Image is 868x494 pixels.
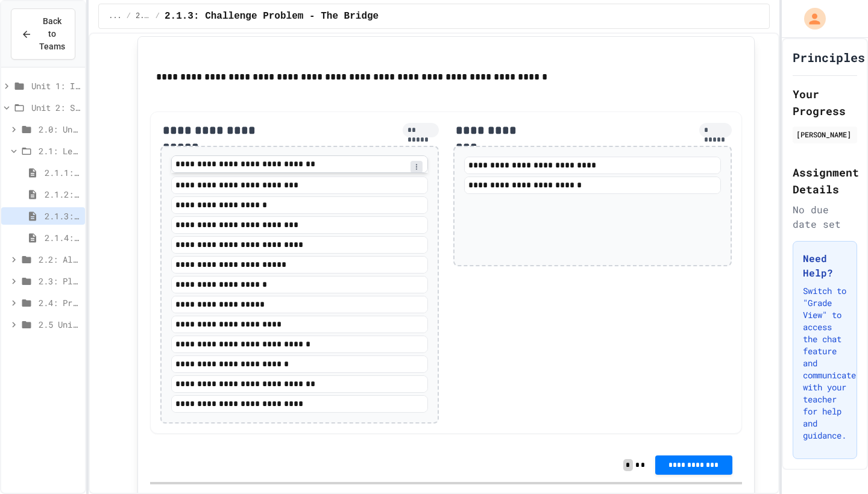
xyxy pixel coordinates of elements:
[796,129,854,140] div: [PERSON_NAME]
[39,318,80,331] span: 2.5 Unit Summary
[791,5,829,33] div: My Account
[803,251,847,280] h3: Need Help?
[165,9,379,23] span: 2.1.3: Challenge Problem - The Bridge
[39,275,80,287] span: 2.3: Playing Games
[39,15,65,53] span: Back to Teams
[793,49,865,66] h1: Principles
[31,80,80,92] span: Unit 1: Intro to Computer Science
[45,188,80,201] span: 2.1.2: Learning to Solve Hard Problems
[39,253,80,266] span: 2.2: Algorithms - from Pseudocode to Flowcharts
[39,123,80,136] span: 2.0: Unit Overview
[11,8,75,60] button: Back to Teams
[45,210,80,222] span: 2.1.3: Challenge Problem - The Bridge
[39,296,80,309] span: 2.4: Practice with Algorithms
[45,166,80,179] span: 2.1.1: The Growth Mindset
[793,86,857,119] h2: Your Progress
[156,11,160,21] span: /
[136,11,151,21] span: 2.1: Learning to Solve Hard Problems
[108,11,122,21] span: ...
[793,164,857,198] h2: Assignment Details
[127,11,131,21] span: /
[803,285,847,442] p: Switch to "Grade View" to access the chat feature and communicate with your teacher for help and ...
[45,231,80,244] span: 2.1.4: Problem Solving Practice
[793,202,857,231] div: No due date set
[39,145,80,157] span: 2.1: Learning to Solve Hard Problems
[31,101,80,114] span: Unit 2: Solving Problems in Computer Science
